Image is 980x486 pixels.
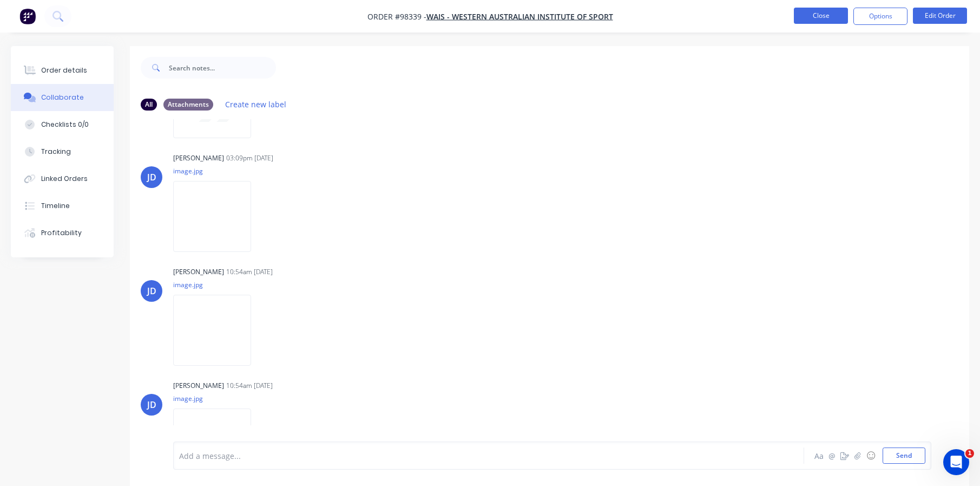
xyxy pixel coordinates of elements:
[41,201,70,211] div: Timeline
[41,120,89,129] div: Checklists 0/0
[794,8,848,24] button: Close
[11,138,114,165] button: Tracking
[173,153,224,163] div: [PERSON_NAME]
[41,228,82,238] div: Profitability
[226,381,273,391] div: 10:54am [DATE]
[11,192,114,219] button: Timeline
[825,449,838,462] button: @
[426,11,613,22] a: WAIS - Western Australian Institute of Sport
[147,284,156,297] div: JD
[226,267,273,277] div: 10:54am [DATE]
[173,394,262,403] p: image.jpg
[11,111,114,138] button: Checklists 0/0
[11,57,114,84] button: Order details
[943,449,969,475] iframe: Intercom live chat
[41,66,87,75] div: Order details
[41,174,88,184] div: Linked Orders
[11,219,114,247] button: Profitability
[11,165,114,192] button: Linked Orders
[220,97,292,112] button: Create new label
[41,93,84,102] div: Collaborate
[367,11,426,22] span: Order #98339 -
[11,84,114,111] button: Collaborate
[864,449,877,462] button: ☺
[19,8,36,24] img: Factory
[913,8,967,24] button: Edit Order
[173,267,224,277] div: [PERSON_NAME]
[853,8,907,25] button: Options
[883,448,925,464] button: Send
[147,398,156,411] div: JD
[812,449,825,462] button: Aa
[173,280,262,289] p: image.jpg
[173,166,262,176] p: image.jpg
[226,153,273,163] div: 03:09pm [DATE]
[147,171,156,184] div: JD
[169,57,276,79] input: Search notes...
[965,449,974,458] span: 1
[41,147,71,157] div: Tracking
[163,99,213,111] div: Attachments
[141,99,157,111] div: All
[173,381,224,391] div: [PERSON_NAME]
